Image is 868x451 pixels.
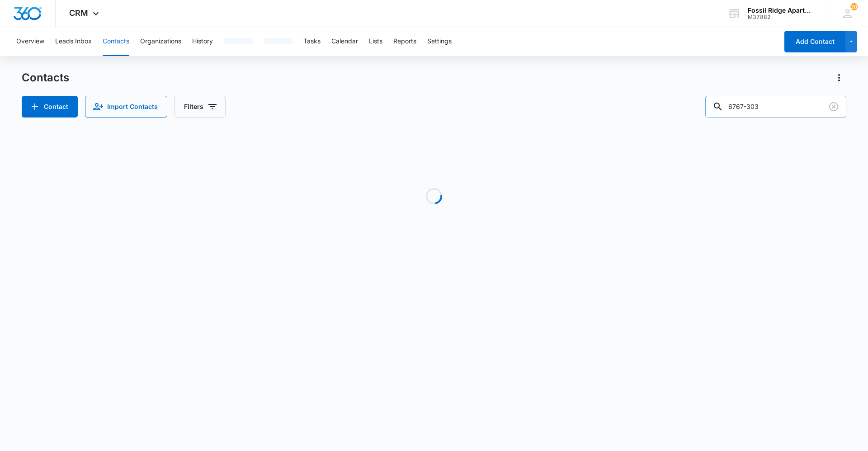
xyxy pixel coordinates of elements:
[175,96,226,117] button: Filters
[393,27,416,56] button: Reports
[69,8,88,18] span: CRM
[705,96,846,117] input: Search Contacts
[748,14,814,20] div: account id
[22,71,69,85] h1: Contacts
[303,27,321,56] button: Tasks
[55,27,92,56] button: Leads Inbox
[22,96,78,117] button: Add Contact
[832,70,846,85] button: Actions
[140,27,181,56] button: Organizations
[427,27,452,56] button: Settings
[85,96,167,117] button: Import Contacts
[850,3,858,10] span: 20
[192,27,213,56] button: History
[850,3,858,10] div: notifications count
[826,99,841,114] button: Clear
[16,27,44,56] button: Overview
[369,27,382,56] button: Lists
[784,31,845,52] button: Add Contact
[748,7,814,14] div: account name
[331,27,358,56] button: Calendar
[103,27,129,56] button: Contacts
